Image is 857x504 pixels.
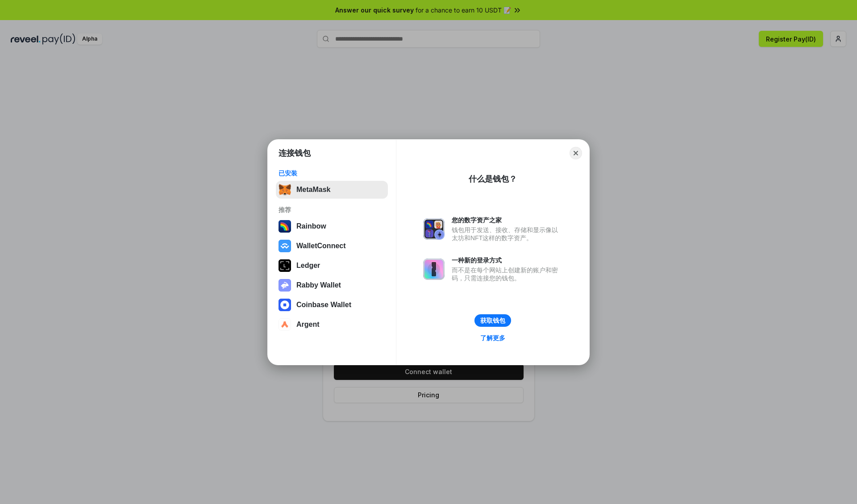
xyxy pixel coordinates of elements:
[276,316,388,333] button: Argent
[452,226,562,242] div: 钱包用于发送、接收、存储和显示像以太坊和NFT这样的数字资产。
[279,240,291,252] img: svg+xml,%3Csvg%20width%3D%2228%22%20height%3D%2228%22%20viewBox%3D%220%200%2028%2028%22%20fill%3D...
[296,321,320,329] div: Argent
[279,169,385,177] div: 已安装
[279,220,291,233] img: svg+xml,%3Csvg%20width%3D%22120%22%20height%3D%22120%22%20viewBox%3D%220%200%20120%20120%22%20fil...
[296,222,326,230] div: Rainbow
[279,148,311,158] h1: 连接钱包
[296,242,346,250] div: WalletConnect
[279,299,291,311] img: svg+xml,%3Csvg%20width%3D%2228%22%20height%3D%2228%22%20viewBox%3D%220%200%2028%2028%22%20fill%3D...
[296,301,351,309] div: Coinbase Wallet
[279,183,291,196] img: svg+xml,%3Csvg%20fill%3D%22none%22%20height%3D%2233%22%20viewBox%3D%220%200%2035%2033%22%20width%...
[279,259,291,272] img: svg+xml,%3Csvg%20xmlns%3D%22http%3A%2F%2Fwww.w3.org%2F2000%2Fsvg%22%20width%3D%2228%22%20height%3...
[276,257,388,275] button: Ledger
[279,318,291,331] img: svg+xml,%3Csvg%20width%3D%2228%22%20height%3D%2228%22%20viewBox%3D%220%200%2028%2028%22%20fill%3D...
[279,206,385,214] div: 推荐
[276,276,388,294] button: Rabby Wallet
[423,218,445,240] img: svg+xml,%3Csvg%20xmlns%3D%22http%3A%2F%2Fwww.w3.org%2F2000%2Fsvg%22%20fill%3D%22none%22%20viewBox...
[279,279,291,292] img: svg+xml,%3Csvg%20xmlns%3D%22http%3A%2F%2Fwww.w3.org%2F2000%2Fsvg%22%20fill%3D%22none%22%20viewBox...
[296,262,320,270] div: Ledger
[570,147,582,159] button: Close
[276,296,388,314] button: Coinbase Wallet
[296,186,330,194] div: MetaMask
[480,334,505,342] div: 了解更多
[296,281,341,289] div: Rabby Wallet
[475,332,511,344] a: 了解更多
[276,181,388,199] button: MetaMask
[452,216,562,224] div: 您的数字资产之家
[469,174,517,184] div: 什么是钱包？
[276,237,388,255] button: WalletConnect
[474,314,511,327] button: 获取钱包
[276,217,388,235] button: Rainbow
[452,256,562,264] div: 一种新的登录方式
[452,266,562,282] div: 而不是在每个网站上创建新的账户和密码，只需连接您的钱包。
[480,317,505,325] div: 获取钱包
[423,258,445,280] img: svg+xml,%3Csvg%20xmlns%3D%22http%3A%2F%2Fwww.w3.org%2F2000%2Fsvg%22%20fill%3D%22none%22%20viewBox...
